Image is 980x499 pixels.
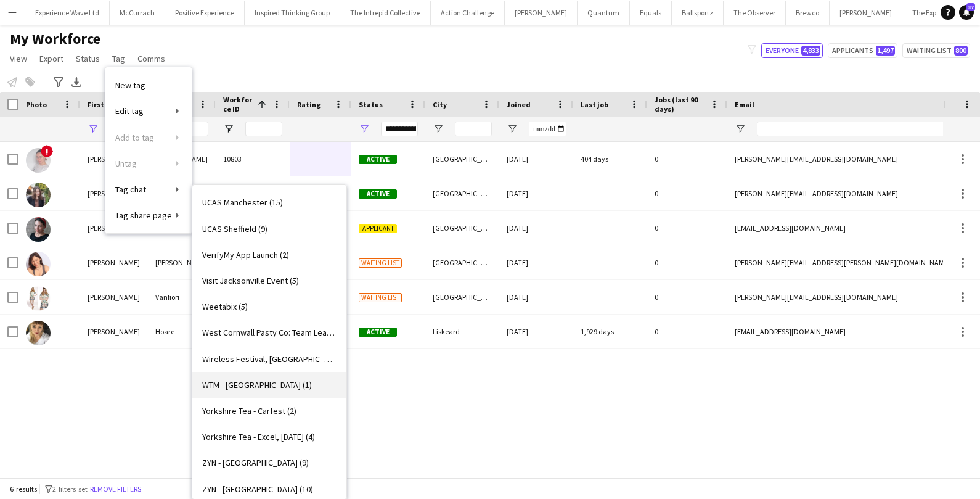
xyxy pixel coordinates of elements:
[727,142,974,176] div: [PERSON_NAME][EMAIL_ADDRESS][DOMAIN_NAME]
[499,176,573,210] div: [DATE]
[80,142,148,176] div: [PERSON_NAME]
[727,211,974,245] div: [EMAIL_ADDRESS][DOMAIN_NAME]
[507,123,518,134] button: Open Filter Menu
[245,1,340,25] button: Inspired Thinking Group
[35,51,68,67] a: Export
[647,315,727,348] div: 0
[757,122,966,136] input: Email Filter Input
[499,315,573,348] div: [DATE]
[433,100,447,109] span: City
[573,315,647,348] div: 1,929 days
[499,280,573,314] div: [DATE]
[727,176,974,210] div: [PERSON_NAME][EMAIL_ADDRESS][DOMAIN_NAME]
[359,100,383,109] span: Status
[727,245,974,279] div: [PERSON_NAME][EMAIL_ADDRESS][PERSON_NAME][DOMAIN_NAME]
[165,1,245,25] button: Positive Experience
[41,145,53,157] span: !
[727,280,974,314] div: [PERSON_NAME][EMAIL_ADDRESS][DOMAIN_NAME]
[724,1,786,25] button: The Observer
[359,155,397,164] span: Active
[581,100,608,109] span: Last job
[359,328,397,337] span: Active
[647,176,727,210] div: 0
[216,142,290,176] div: 10803
[672,1,724,25] button: Ballsportz
[26,183,51,207] img: Valeria Selenco
[26,100,47,109] span: Photo
[297,100,321,109] span: Rating
[959,5,974,20] a: 37
[966,3,975,11] span: 37
[735,100,754,109] span: Email
[88,100,125,109] span: First Name
[499,211,573,245] div: [DATE]
[359,293,402,302] span: Waiting list
[80,211,148,245] div: [PERSON_NAME]
[359,224,397,233] span: Applicant
[647,211,727,245] div: 0
[505,1,578,25] button: [PERSON_NAME]
[71,51,105,67] a: Status
[26,217,51,242] img: Valeria Romeo
[148,280,216,314] div: Vanfiori
[216,176,290,210] div: 10861
[425,280,499,314] div: [GEOGRAPHIC_DATA]
[902,43,970,58] button: Waiting list800
[828,43,897,58] button: Applicants1,497
[425,211,499,245] div: [GEOGRAPHIC_DATA]
[178,122,208,136] input: Last Name Filter Input
[245,122,282,136] input: Workforce ID Filter Input
[80,280,148,314] div: [PERSON_NAME]
[830,1,902,25] button: [PERSON_NAME]
[647,245,727,279] div: 0
[51,75,66,89] app-action-btn: Advanced filters
[507,100,531,109] span: Joined
[223,123,234,134] button: Open Filter Menu
[340,1,431,25] button: The Intrepid Collective
[5,51,32,67] a: View
[88,123,99,134] button: Open Filter Menu
[148,315,216,348] div: Hoare
[133,51,170,67] a: Comms
[52,484,88,493] span: 2 filters set
[76,53,100,64] span: Status
[801,46,820,56] span: 4,833
[10,53,27,64] span: View
[499,142,573,176] div: [DATE]
[39,53,63,64] span: Export
[876,46,895,56] span: 1,497
[455,122,492,136] input: City Filter Input
[26,148,51,173] img: Valeria Pérez
[25,1,110,25] button: Experience Wave Ltd
[110,1,165,25] button: McCurrach
[425,245,499,279] div: [GEOGRAPHIC_DATA]
[630,1,672,25] button: Equals
[80,315,148,348] div: [PERSON_NAME]
[359,189,397,199] span: Active
[431,1,505,25] button: Action Challenge
[26,321,51,345] img: Valerie Hoare
[69,75,84,89] app-action-btn: Export XLSX
[10,30,100,48] span: My Workforce
[761,43,823,58] button: Everyone4,833
[148,245,216,279] div: [PERSON_NAME]
[80,176,148,210] div: [PERSON_NAME]
[578,1,630,25] button: Quantum
[655,95,705,113] span: Jobs (last 90 days)
[26,286,51,311] img: Valeria Vanfiori
[735,123,746,134] button: Open Filter Menu
[573,142,647,176] div: 404 days
[80,245,148,279] div: [PERSON_NAME]
[529,122,566,136] input: Joined Filter Input
[786,1,830,25] button: Brewco
[107,51,130,67] a: Tag
[954,46,968,56] span: 800
[26,252,51,276] img: Valeria Ragonese
[727,315,974,348] div: [EMAIL_ADDRESS][DOMAIN_NAME]
[137,53,165,64] span: Comms
[425,142,499,176] div: [GEOGRAPHIC_DATA]
[433,123,444,134] button: Open Filter Menu
[359,123,370,134] button: Open Filter Menu
[223,95,253,113] span: Workforce ID
[359,258,402,268] span: Waiting list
